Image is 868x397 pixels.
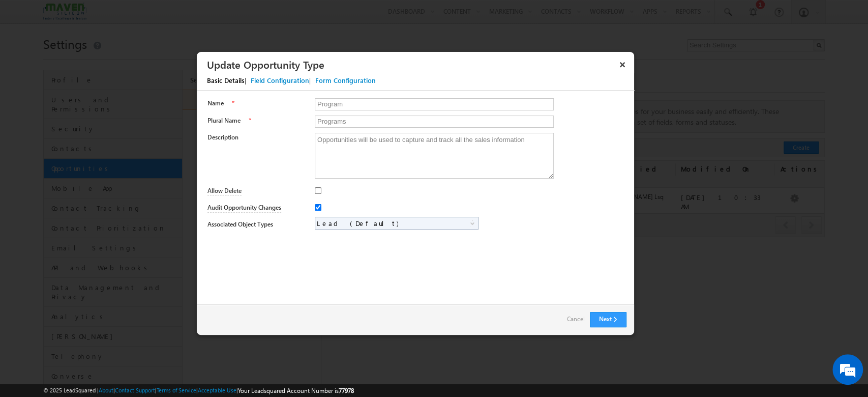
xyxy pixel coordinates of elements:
[43,386,354,395] span: © 2025 LeadSquared | | | | |
[13,94,186,305] textarea: Type your message and hit 'Enter'
[590,312,626,327] button: Next
[567,312,585,326] a: Cancel
[157,387,196,393] a: Terms of Service
[115,387,155,393] a: Contact Support
[207,133,304,142] label: Description
[197,73,644,91] div: | |
[99,387,113,393] a: About
[167,5,191,30] div: Minimize live chat window
[315,133,554,179] textarea: Opportunities will be used to capture and track all the sales information
[207,116,241,125] label: Plural Name
[251,76,309,85] div: Field Configuration
[207,186,242,196] label: Allow Delete
[315,217,478,230] div: Lead (Default)
[339,387,354,394] span: 77978
[315,76,376,85] div: Form Configuration
[17,53,43,67] img: d_60004797649_company_0_60004797649
[198,387,236,393] a: Acceptable Use
[315,217,470,229] span: Lead (Default)
[207,203,281,213] label: Audit Opportunity Changes
[238,387,354,394] span: Your Leadsquared Account Number is
[207,55,614,73] h3: Update Opportunity Type
[138,314,185,327] em: Start Chat
[207,220,273,229] label: Associated Object Types
[53,53,171,67] div: Chat with us now
[207,99,224,108] label: Name
[614,55,631,73] button: ×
